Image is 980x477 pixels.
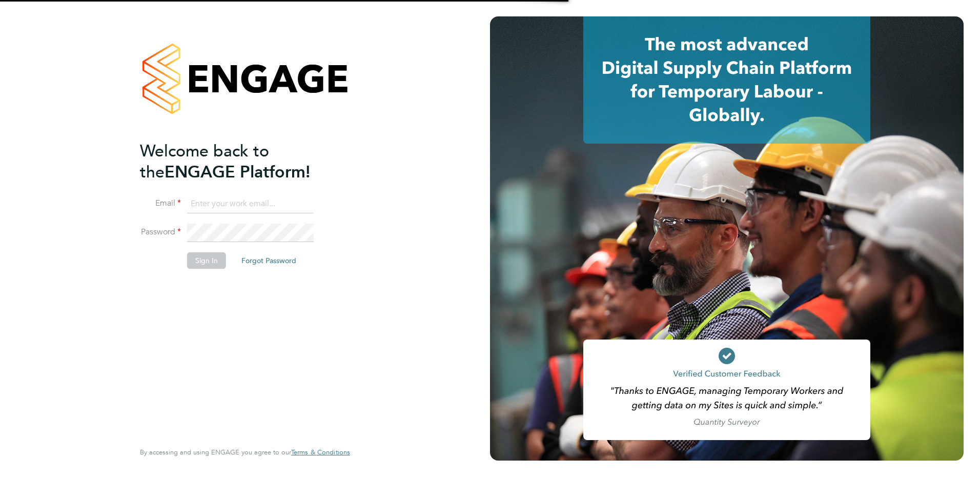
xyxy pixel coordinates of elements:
span: By accessing and using ENGAGE you agree to our [140,448,350,456]
a: Terms & Conditions [291,448,350,456]
button: Forgot Password [233,252,304,269]
input: Enter your work email... [187,195,314,213]
h2: ENGAGE Platform! [140,141,340,183]
button: Sign In [187,252,226,269]
span: Welcome back to the [140,141,269,182]
label: Password [140,227,181,237]
label: Email [140,198,181,209]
